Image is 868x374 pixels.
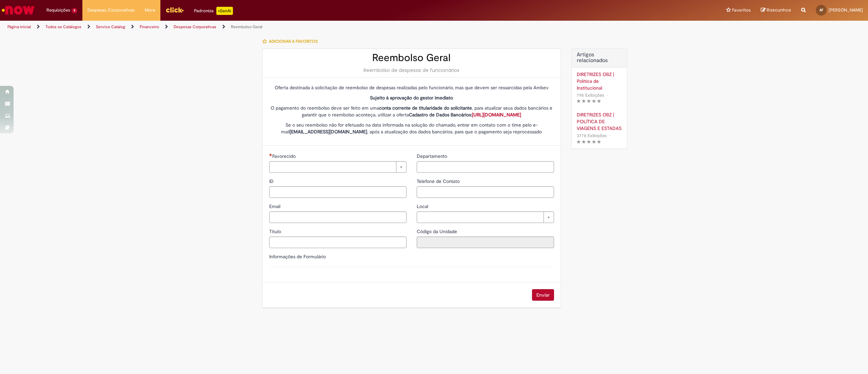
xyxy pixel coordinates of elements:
a: Página inicial [7,24,31,30]
a: Limpar campo Local [417,211,554,223]
button: Enviar [532,289,554,301]
span: [PERSON_NAME] [829,7,863,13]
img: ServiceNow [1,3,36,17]
span: Requisições [46,7,70,14]
span: AF [820,8,823,12]
img: click_logo_yellow_360x200.png [165,5,184,15]
p: +GenAi [216,7,233,15]
label: Informações de Formulário [269,254,326,260]
ul: Trilhas de página [5,21,574,33]
a: DIRETRIZES OBZ | POLÍTICA DE VIAGENS E ESTADAS [577,111,622,132]
a: Todos os Catálogos [45,24,81,30]
span: Despesas Corporativas [87,7,135,14]
input: ID [269,186,407,198]
p: Oferta destinada à solicitação de reembolso de despesas realizadas pelo funcionário, mas que deve... [269,84,554,91]
a: Despesas Corporativas [174,24,216,30]
span: 3778 Exibições [577,133,607,138]
span: More [145,7,155,14]
input: Código da Unidade [417,237,554,248]
span: Necessários [269,153,272,156]
span: Departamento [417,153,449,159]
a: Limpar campo Favorecido [269,161,407,173]
strong: Sujeito à aprovação do gestor imediato [370,95,453,101]
span: • [608,131,612,140]
span: Local [417,203,430,209]
a: Reembolso Geral [231,24,262,30]
span: Favoritos [732,7,751,14]
p: O pagamento do reembolso deve ser feito em uma , para atualizar seus dados bancários e garantir q... [269,105,554,118]
span: ID [269,178,275,184]
span: Rascunhos [767,7,791,13]
strong: Cadastro de Dados Bancários: [409,112,521,118]
input: Título [269,237,407,248]
span: Adicionar a Favoritos [269,39,318,44]
span: Necessários - Favorecido [272,153,297,159]
label: Somente leitura - Código da Unidade [417,228,458,235]
span: Email [269,203,282,209]
input: Telefone de Contato [417,186,554,198]
input: Email [269,211,407,223]
button: Adicionar a Favoritos [262,34,321,49]
a: DIRETRIZES OBZ | Política de Institucional [577,71,622,91]
span: Título [269,228,282,235]
span: 795 Exibições [577,92,604,98]
h2: Reembolso Geral [269,52,554,63]
input: Departamento [417,161,554,173]
div: Reembolso de despesas de funcionários [269,67,554,74]
span: Telefone de Contato [417,178,461,184]
span: Somente leitura - Código da Unidade [417,228,458,235]
h3: Artigos relacionados [577,52,622,64]
p: Se o seu reembolso não for efetuado na data informada na solução do chamado, entrar em contato co... [269,121,554,135]
strong: [EMAIL_ADDRESS][DOMAIN_NAME] [290,129,367,135]
span: 9 [72,8,77,14]
a: [URL][DOMAIN_NAME] [472,112,521,118]
a: Rascunhos [761,7,791,14]
strong: conta corrente de titularidade do solicitante [379,105,472,111]
div: Padroniza [194,7,233,15]
a: Service Catalog [96,24,125,30]
span: • [606,91,610,100]
a: Financeiro [140,24,159,30]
